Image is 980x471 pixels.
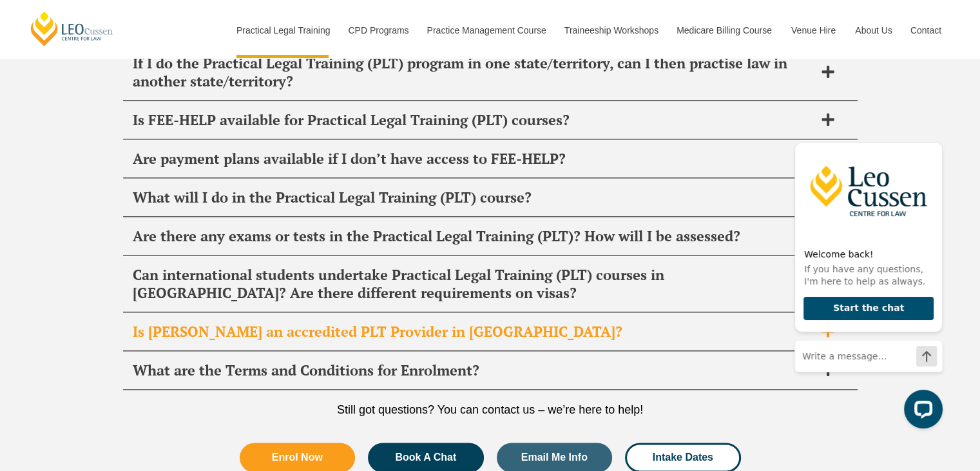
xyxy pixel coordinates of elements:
a: About Us [845,3,901,58]
a: Practice Management Course [418,3,555,58]
h2: What will I do in the Practical Legal Training (PLT) course? [133,188,814,206]
h2: Are there any exams or tests in the Practical Legal Training (PLT)? How will I be assessed? [133,227,814,245]
span: Enrol Now [272,452,323,463]
a: Venue Hire [782,3,845,58]
a: Contact [901,3,951,58]
h2: If I do the Practical Legal Training (PLT) program in one state/territory, can I then practise la... [133,54,814,90]
h2: Are payment plans available if I don’t have access to FEE-HELP? [133,150,814,168]
a: [PERSON_NAME] Centre for Law [29,10,115,47]
h2: Is FEE-HELP available for Practical Legal Training (PLT) courses? [133,111,814,129]
a: Practical Legal Training [227,3,339,58]
p: Still got questions? You can contact us – we’re here to help! [123,403,858,417]
h2: What are the Terms and Conditions for Enrolment? [133,361,814,379]
h2: Can international students undertake Practical Legal Training (PLT) courses in [GEOGRAPHIC_DATA]?... [133,266,814,302]
span: Email Me Info [521,452,588,463]
a: Medicare Billing Course [667,3,782,58]
iframe: LiveChat chat widget [784,119,948,439]
a: CPD Programs [338,3,417,58]
h2: Is [PERSON_NAME] an accredited PLT Provider in [GEOGRAPHIC_DATA]? [133,323,814,341]
span: Book A Chat [395,452,456,463]
a: Traineeship Workshops [555,3,667,58]
span: Intake Dates [653,452,713,463]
